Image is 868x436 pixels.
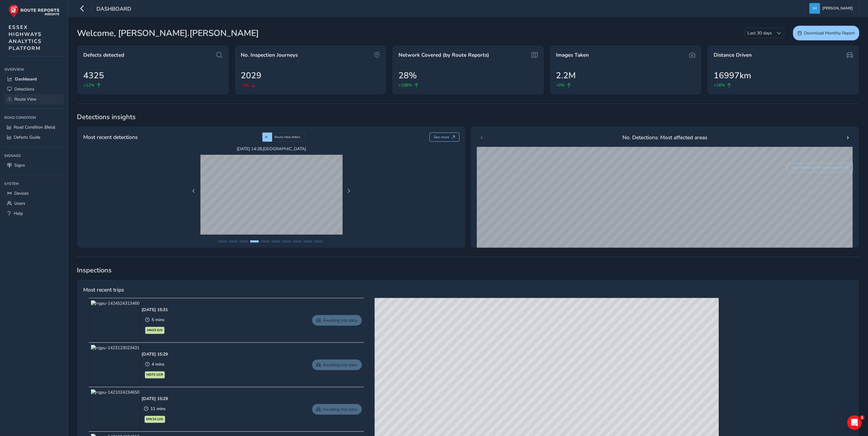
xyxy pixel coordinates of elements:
div: System [4,179,64,188]
iframe: Intercom live chat [847,415,862,430]
a: Defects Guide [4,132,64,142]
span: Help [14,211,23,216]
span: Devices [14,190,29,196]
div: Signage [4,151,64,160]
span: +9% [556,82,565,88]
span: 2.2M [556,69,576,82]
div: Route View defect [272,133,305,142]
span: Detections insights [77,112,859,122]
span: Route View defect [275,135,300,139]
span: No. Detections: Most affected areas [623,133,708,141]
span: -9% [241,82,249,88]
span: 5 mins [152,317,164,323]
a: Devices [4,188,64,198]
a: Route View [4,94,64,104]
button: See more [430,133,460,142]
div: [DATE] 15:29 [142,351,168,357]
span: Inspections [77,266,859,275]
button: Page 9 [304,240,312,243]
span: Road Condition (Beta) [14,124,55,130]
span: See more [434,135,450,140]
button: Page 8 [293,240,301,243]
img: rr logo [9,4,59,18]
span: MW24 UJG [146,417,164,422]
button: Next Page [345,187,353,195]
span: Most recent trips [83,286,124,294]
span: Detections [14,86,34,92]
span: 1 [860,415,865,420]
span: Download Monthly Report [804,30,855,36]
span: 2029 [241,69,262,82]
button: Page 2 [229,240,237,243]
span: Distance Driven [714,51,752,59]
a: Dashboard [4,74,64,84]
span: 4 mins [152,361,164,367]
span: See difference for same period [791,165,843,170]
span: Users [14,200,25,206]
span: +18% [714,82,725,88]
div: Road Condition [4,113,64,122]
span: Defects Guide [14,134,40,140]
a: Users [4,198,64,208]
span: [PERSON_NAME] [822,3,853,14]
img: rrgpu-1424524313460 [91,300,140,340]
button: Page 1 [218,240,227,243]
button: Page 4 [250,240,259,243]
a: Detections [4,84,64,94]
span: [DATE] 14:28 , [GEOGRAPHIC_DATA] [200,146,343,152]
div: AI [262,133,272,142]
span: Defects detected [83,51,124,59]
button: Download Monthly Report [793,26,859,41]
button: Page 7 [282,240,291,243]
button: [PERSON_NAME] [809,3,855,14]
button: Page 3 [240,240,248,243]
span: Images Taken [556,51,589,59]
span: 28% [398,69,417,82]
span: Signs [14,162,25,168]
span: 16997km [714,69,751,82]
span: Network Covered (by Route Reports) [398,51,489,59]
span: +198% [398,82,412,88]
span: 4325 [83,69,104,82]
span: 11 mins [150,406,166,412]
button: Page 6 [272,240,280,243]
div: [DATE] 15:29 [142,396,168,402]
div: Overview [4,65,64,74]
span: AI [265,135,268,139]
span: Last 30 days [745,28,774,38]
img: rrgpu-1421024234650 [91,389,140,429]
a: Help [4,208,64,218]
button: See difference for same period [787,163,853,172]
a: Awaiting trip data [312,360,362,370]
a: Signs [4,160,64,170]
span: ESSEX HIGHWAYS ANALYTICS PLATFORM [9,24,42,52]
a: Road Condition (Beta) [4,122,64,132]
span: MD72 UCR [147,372,163,377]
button: Page 5 [261,240,269,243]
span: Dashboard [96,5,131,14]
span: Welcome, [PERSON_NAME].[PERSON_NAME] [77,27,259,40]
a: Awaiting trip data [312,404,362,415]
a: Awaiting trip data [312,315,362,326]
span: +12% [83,82,95,88]
span: Dashboard [15,76,37,82]
img: rrgpu-1423123023431 [91,345,140,385]
div: [DATE] 15:31 [142,307,168,313]
span: No. Inspection Journeys [241,51,298,59]
button: Page 10 [314,240,323,243]
span: Most recent detections [83,133,138,141]
span: Route View [14,96,37,102]
img: diamond-layout [809,3,820,14]
button: Previous Page [190,187,198,195]
span: MM23 KJX [147,328,163,333]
